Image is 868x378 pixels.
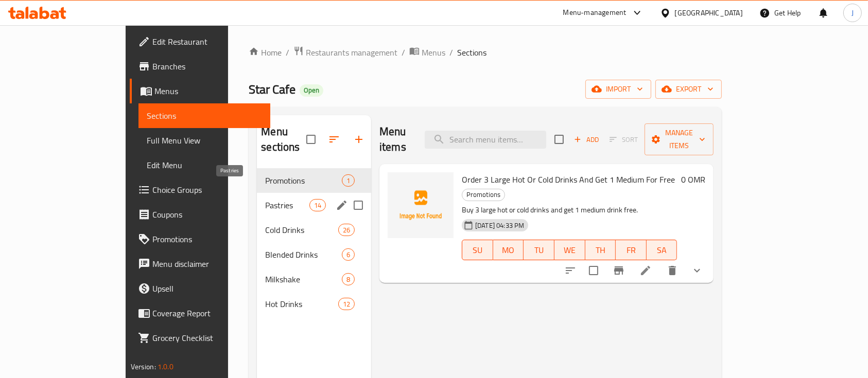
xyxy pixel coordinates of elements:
[342,174,355,187] div: items
[409,46,445,59] a: Menus
[152,208,263,221] span: Coupons
[342,176,354,186] span: 1
[346,127,371,152] button: Add section
[152,258,263,270] span: Menu disclaimer
[606,258,631,283] button: Branch-specific-item
[462,189,505,201] span: Promotions
[691,264,703,277] svg: Show Choices
[339,299,354,309] span: 12
[616,240,647,260] button: FR
[147,134,263,147] span: Full Menu View
[265,273,342,285] span: Milkshake
[130,326,271,350] a: Grocery Checklist
[249,78,296,101] span: Star Cafe
[342,250,354,260] span: 6
[138,103,271,128] a: Sections
[559,243,581,258] span: WE
[265,248,342,261] div: Blended Drinks
[471,221,528,230] span: [DATE] 04:33 PM
[322,127,346,152] span: Sort sections
[664,83,714,96] span: export
[388,172,454,238] img: Order 3 Large Hot Or Cold Drinks And Get 1 Medium For Free
[306,46,397,59] span: Restaurants management
[570,132,603,148] span: Add item
[342,275,354,284] span: 8
[653,127,705,152] span: Manage items
[852,7,854,19] span: J
[639,264,652,277] a: Edit menu item
[457,46,487,59] span: Sections
[583,260,604,281] span: Select to update
[130,54,271,79] a: Branches
[130,202,271,227] a: Coupons
[342,273,355,285] div: items
[675,7,743,19] div: [GEOGRAPHIC_DATA]
[154,85,263,97] span: Menus
[261,124,306,155] h2: Menu sections
[257,242,371,267] div: Blended Drinks6
[130,227,271,251] a: Promotions
[620,243,643,258] span: FR
[138,153,271,177] a: Edit Menu
[449,46,453,59] li: /
[651,243,673,258] span: SA
[152,35,263,48] span: Edit Restaurant
[603,132,645,148] span: Select section first
[466,243,489,258] span: SU
[257,164,371,320] nav: Menu sections
[249,46,722,59] nav: breadcrumb
[422,46,445,59] span: Menus
[462,240,493,260] button: SU
[425,131,546,149] input: search
[493,240,524,260] button: MO
[554,240,585,260] button: WE
[152,332,263,344] span: Grocery Checklist
[338,298,355,310] div: items
[462,204,677,217] p: Buy 3 large hot or cold drinks and get 1 medium drink free.
[660,258,685,283] button: delete
[257,193,371,218] div: Pastries14edit
[130,301,271,326] a: Coverage Report
[293,46,397,59] a: Restaurants management
[338,224,355,236] div: items
[152,60,263,73] span: Branches
[563,7,627,19] div: Menu-management
[130,251,271,276] a: Menu disclaimer
[645,123,714,155] button: Manage items
[265,298,338,310] span: Hot Drinks
[462,189,505,201] div: Promotions
[257,168,371,193] div: Promotions1
[152,307,263,319] span: Coverage Report
[524,240,554,260] button: TU
[334,197,350,213] button: edit
[257,218,371,242] div: Cold Drinks26
[152,282,263,295] span: Upsell
[379,124,412,155] h2: Menu items
[548,129,570,150] span: Select section
[558,258,583,283] button: sort-choices
[265,224,338,236] span: Cold Drinks
[300,129,322,150] span: Select all sections
[152,184,263,196] span: Choice Groups
[585,240,616,260] button: TH
[130,177,271,202] a: Choice Groups
[342,248,355,261] div: items
[681,172,705,187] h6: 0 OMR
[572,134,600,146] span: Add
[402,46,405,59] li: /
[158,360,173,373] span: 1.0.0
[685,258,709,283] button: show more
[497,243,520,258] span: MO
[594,83,643,96] span: import
[585,80,651,99] button: import
[655,80,722,99] button: export
[147,159,263,171] span: Edit Menu
[138,128,271,153] a: Full Menu View
[300,86,323,95] span: Open
[310,201,325,210] span: 14
[265,174,342,187] span: Promotions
